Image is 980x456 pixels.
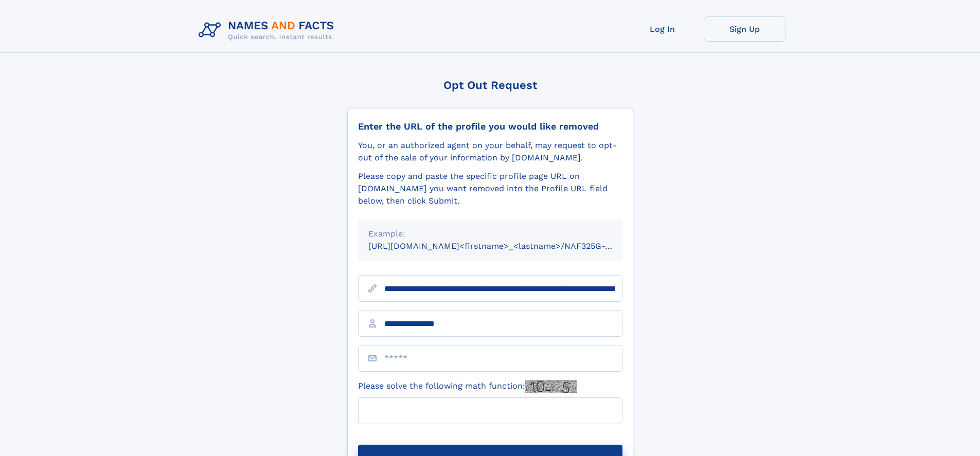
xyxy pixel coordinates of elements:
label: Please solve the following math function: [358,380,577,393]
div: Enter the URL of the profile you would like removed [358,121,622,132]
div: Opt Out Request [347,79,633,92]
small: [URL][DOMAIN_NAME]<firstname>_<lastname>/NAF325G-xxxxxxxx [368,241,642,251]
img: Logo Names and Facts [194,16,343,44]
div: Example: [368,228,612,240]
a: Log In [621,16,704,42]
div: Please copy and paste the specific profile page URL on [DOMAIN_NAME] you want removed into the Pr... [358,170,622,207]
a: Sign Up [704,16,786,42]
div: You, or an authorized agent on your behalf, may request to opt-out of the sale of your informatio... [358,139,622,164]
